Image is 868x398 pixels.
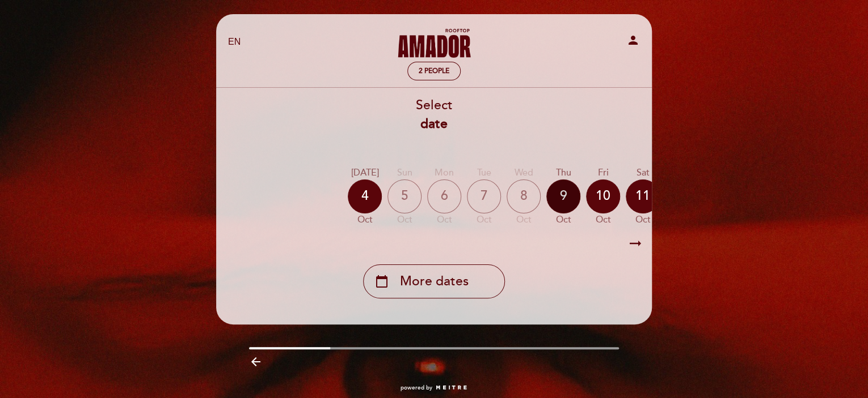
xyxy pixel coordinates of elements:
[216,96,652,134] div: Select
[427,166,461,179] div: Mon
[626,33,640,51] button: person
[546,213,580,226] div: Oct
[401,384,432,392] span: powered by
[507,179,541,213] div: 8
[400,272,469,291] span: More dates
[586,213,620,226] div: Oct
[348,166,382,179] div: [DATE]
[427,213,461,226] div: Oct
[348,179,382,213] div: 4
[387,179,422,213] div: 5
[626,166,660,179] div: Sat
[626,179,660,213] div: 11
[586,179,620,213] div: 10
[419,67,449,75] span: 2 people
[420,116,448,132] b: date
[467,166,501,179] div: Tue
[546,166,580,179] div: Thu
[626,33,640,47] i: person
[363,27,505,58] a: [PERSON_NAME] Rooftop
[467,213,501,226] div: Oct
[467,179,501,213] div: 7
[546,179,580,213] div: 9
[507,213,541,226] div: Oct
[401,384,467,392] a: powered by
[435,385,467,391] img: MEITRE
[387,213,422,226] div: Oct
[249,355,263,369] i: arrow_backward
[586,166,620,179] div: Fri
[507,166,541,179] div: Wed
[375,272,389,291] i: calendar_today
[626,213,660,226] div: Oct
[348,213,382,226] div: Oct
[627,232,644,256] i: arrow_right_alt
[427,179,461,213] div: 6
[387,166,422,179] div: Sun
